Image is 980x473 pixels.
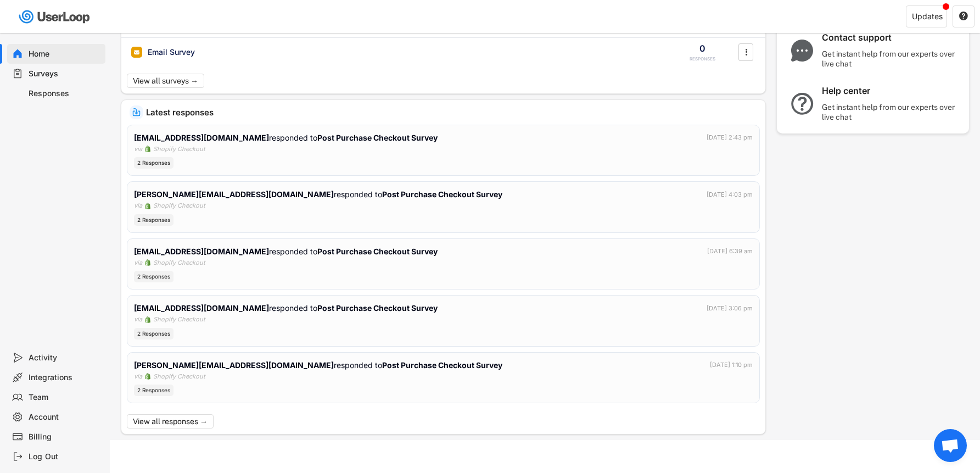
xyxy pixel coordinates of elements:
[134,144,142,154] div: via
[148,47,195,58] div: Email Survey
[134,133,269,142] strong: [EMAIL_ADDRESS][DOMAIN_NAME]
[153,315,205,324] div: Shopify Checkout
[382,190,502,199] strong: Post Purchase Checkout Survey
[745,46,747,58] text: 
[29,69,101,79] div: Surveys
[29,353,101,363] div: Activity
[707,247,753,256] div: [DATE] 6:39 am
[134,190,334,199] strong: [PERSON_NAME][EMAIL_ADDRESS][DOMAIN_NAME]
[29,412,101,422] div: Account
[134,385,173,396] div: 2 Responses
[134,157,173,169] div: 2 Responses
[317,133,438,142] strong: Post Purchase Checkout Survey
[144,316,151,323] img: 1156660_ecommerce_logo_shopify_icon%20%281%29.png
[317,303,438,313] strong: Post Purchase Checkout Survey
[134,188,502,200] div: responded to
[153,201,205,210] div: Shopify Checkout
[707,304,753,313] div: [DATE] 3:06 pm
[134,201,142,210] div: via
[132,108,141,116] img: IncomingMajor.svg
[788,93,816,115] img: QuestionMarkInverseMajor.svg
[29,49,101,59] div: Home
[16,5,94,28] img: userloop-logo-01.svg
[144,203,151,209] img: 1156660_ecommerce_logo_shopify_icon%20%281%29.png
[29,452,101,462] div: Log Out
[934,429,967,462] div: Open chat
[382,360,502,370] strong: Post Purchase Checkout Survey
[707,133,753,142] div: [DATE] 2:43 pm
[959,12,968,21] button: 
[127,74,204,88] button: View all surveys →
[822,102,959,122] div: Get instant help from our experts over live chat
[134,246,438,257] div: responded to
[29,88,101,99] div: Responses
[317,247,438,256] strong: Post Purchase Checkout Survey
[788,40,816,62] img: ChatMajor.svg
[699,42,705,54] div: 0
[134,132,438,143] div: responded to
[134,328,173,340] div: 2 Responses
[29,432,101,442] div: Billing
[822,85,959,97] div: Help center
[959,11,968,21] text: 
[144,373,151,380] img: 1156660_ecommerce_logo_shopify_icon%20%281%29.png
[710,360,753,370] div: [DATE] 1:10 pm
[153,372,205,381] div: Shopify Checkout
[134,372,142,381] div: via
[153,258,205,268] div: Shopify Checkout
[134,258,142,268] div: via
[134,271,173,282] div: 2 Responses
[134,302,438,314] div: responded to
[741,44,752,60] button: 
[134,360,334,370] strong: [PERSON_NAME][EMAIL_ADDRESS][DOMAIN_NAME]
[153,144,205,154] div: Shopify Checkout
[144,259,151,266] img: 1156660_ecommerce_logo_shopify_icon%20%281%29.png
[134,315,142,324] div: via
[134,247,269,256] strong: [EMAIL_ADDRESS][DOMAIN_NAME]
[912,13,943,20] div: Updates
[146,108,757,116] div: Latest responses
[144,146,151,152] img: 1156660_ecommerce_logo_shopify_icon%20%281%29.png
[127,414,214,429] button: View all responses →
[822,49,959,69] div: Get instant help from our experts over live chat
[134,214,173,226] div: 2 Responses
[29,372,101,383] div: Integrations
[29,392,101,403] div: Team
[822,32,959,43] div: Contact support
[134,303,269,313] strong: [EMAIL_ADDRESS][DOMAIN_NAME]
[134,359,502,371] div: responded to
[707,190,753,199] div: [DATE] 4:03 pm
[690,56,715,62] div: RESPONSES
